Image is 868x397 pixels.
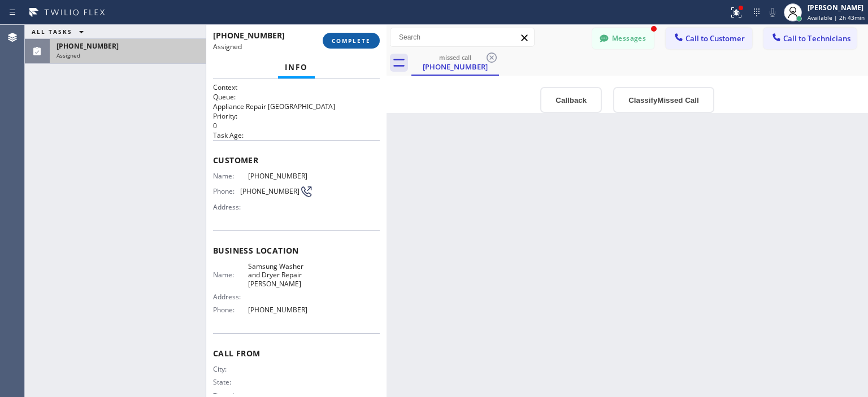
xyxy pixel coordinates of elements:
[213,293,248,301] span: Address:
[592,28,654,49] button: Messages
[783,33,850,43] span: Call to Technicians
[57,41,119,51] span: [PHONE_NUMBER]
[323,33,380,49] button: COMPLETE
[213,203,248,211] span: Address:
[213,111,380,121] h2: Priority:
[332,37,371,45] span: COMPLETE
[763,28,857,49] button: Call to Technicians
[666,28,752,49] button: Call to Customer
[213,348,380,359] span: Call From
[285,62,308,72] span: Info
[57,51,80,59] span: Assigned
[240,187,300,195] span: [PHONE_NUMBER]
[248,262,313,288] span: Samsung Washer and Dryer Repair [PERSON_NAME]
[213,92,380,102] h2: Queue:
[213,121,380,130] p: 0
[213,82,380,92] h1: Context
[413,50,498,75] div: (503) 381-5312
[248,306,313,314] span: [PHONE_NUMBER]
[390,28,534,46] input: Search
[808,3,865,12] div: [PERSON_NAME]
[213,271,248,279] span: Name:
[540,87,602,113] button: Callback
[248,172,313,180] span: [PHONE_NUMBER]
[213,172,248,180] span: Name:
[808,14,865,21] span: Available | 2h 43min
[25,25,95,38] button: ALL TASKS
[213,102,380,111] p: Appliance Repair [GEOGRAPHIC_DATA]
[213,187,240,195] span: Phone:
[213,130,380,140] h2: Task Age:
[32,28,72,36] span: ALL TASKS
[765,5,780,20] button: Mute
[213,365,248,373] span: City:
[685,33,745,43] span: Call to Customer
[413,53,498,62] div: missed call
[213,245,380,256] span: Business location
[213,42,242,51] span: Assigned
[413,62,498,72] div: [PHONE_NUMBER]
[213,155,380,165] span: Customer
[278,56,315,78] button: Info
[613,87,714,113] button: ClassifyMissed Call
[213,306,248,314] span: Phone:
[213,30,285,41] span: [PHONE_NUMBER]
[213,378,248,386] span: State:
